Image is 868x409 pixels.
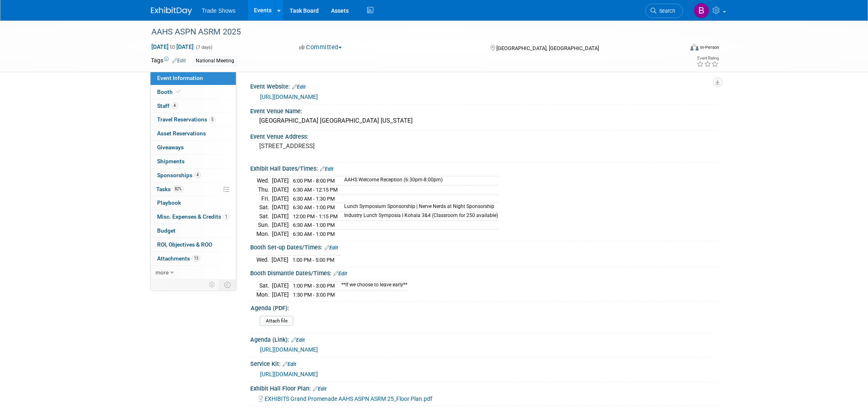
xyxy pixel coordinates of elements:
span: 12:00 PM - 1:15 PM [293,213,338,219]
a: Edit [283,361,296,367]
td: [DATE] [272,290,289,299]
span: Asset Reservations [157,130,206,137]
img: Format-Inperson.png [690,44,699,50]
td: Sat. [256,203,272,212]
div: [GEOGRAPHIC_DATA] [GEOGRAPHIC_DATA] [US_STATE] [256,114,711,127]
a: Playbook [151,196,236,210]
span: 6:30 AM - 1:00 PM [293,204,335,210]
span: 5 [209,117,215,123]
td: Wed. [256,176,272,185]
td: Personalize Event Tab Strip [205,279,219,290]
td: [DATE] [272,255,288,264]
a: Edit [324,245,338,251]
a: Edit [172,58,186,64]
a: more [151,266,236,279]
td: **If we choose to leave early** [336,281,407,290]
span: Travel Reservations [157,116,215,123]
a: Giveaways [151,141,236,154]
a: [URL][DOMAIN_NAME] [260,346,318,353]
td: Mon. [256,290,272,299]
td: Sat. [256,212,272,221]
a: EXHIBITS Grand Promenade AAHS ASPN ASRM 25_Floor Plan.pdf [259,395,432,402]
td: Mon. [256,229,272,238]
div: In-Person [700,44,719,50]
div: Exhibit Hall Dates/Times: [250,162,717,173]
span: ROI, Objectives & ROO [157,241,212,248]
div: Booth Set-up Dates/Times: [250,241,717,252]
td: Thu. [256,185,272,194]
a: [URL][DOMAIN_NAME] [260,371,318,377]
td: [DATE] [272,185,289,194]
span: 1:00 PM - 5:00 PM [292,257,334,263]
span: Playbook [157,199,181,206]
td: [DATE] [272,176,289,185]
span: 1:00 PM - 3:00 PM [293,283,335,289]
img: ExhibitDay [151,7,192,15]
td: [DATE] [272,229,289,238]
span: Event Information [157,75,203,81]
span: Misc. Expenses & Credits [157,213,229,220]
span: 82% [173,186,184,192]
a: Travel Reservations5 [151,113,236,126]
span: 1 [223,214,229,220]
span: EXHIBITS Grand Promenade AAHS ASPN ASRM 25_Floor Plan.pdf [265,395,432,402]
div: Agenda (Link): [250,334,717,344]
a: Asset Reservations [151,127,236,140]
div: Exhibit Hall Floor Plan: [250,382,717,393]
a: Shipments [151,155,236,168]
td: [DATE] [272,221,289,230]
td: Sat. [256,281,272,290]
a: Search [645,4,683,18]
span: Search [656,8,675,14]
span: Shipments [157,158,185,165]
a: Attachments13 [151,252,236,265]
td: Wed. [256,255,272,264]
td: [DATE] [272,194,289,203]
td: Tags [151,56,186,66]
span: (7 days) [195,45,212,50]
td: [DATE] [272,281,289,290]
span: Booth [157,89,182,95]
span: 6:30 AM - 1:00 PM [293,231,335,237]
div: Event Venue Name: [250,105,717,115]
div: Event Rating [697,56,719,60]
span: Attachments [157,255,200,262]
pre: [STREET_ADDRESS] [259,142,436,150]
span: [GEOGRAPHIC_DATA], [GEOGRAPHIC_DATA] [496,45,599,51]
div: Event Format [635,43,719,55]
span: 13 [192,255,200,261]
a: ROI, Objectives & ROO [151,238,236,251]
span: 6:00 PM - 8:00 PM [293,178,335,184]
div: AAHS ASPN ASRM 2025 [148,25,671,39]
span: Staff [157,103,178,109]
i: Booth reservation complete [176,89,180,94]
a: [URL][DOMAIN_NAME] [260,94,318,100]
td: Sun. [256,221,272,230]
span: 6:30 AM - 1:30 PM [293,196,335,202]
td: Fri. [256,194,272,203]
span: to [169,43,176,50]
a: Edit [291,337,305,343]
span: [DATE] [DATE] [151,43,194,50]
td: Toggle Event Tabs [219,279,236,290]
a: Edit [292,84,306,90]
div: Service Kit: [250,358,717,368]
span: 6:30 AM - 1:00 PM [293,222,335,228]
a: Tasks82% [151,183,236,196]
span: Tasks [156,186,184,192]
span: Trade Shows [202,7,235,14]
img: Becca Rensi [694,3,709,18]
div: Event Venue Address: [250,130,717,141]
div: Booth Dismantle Dates/Times: [250,267,717,278]
div: Agenda (PDF): [251,302,713,312]
span: 1:30 PM - 3:00 PM [293,292,335,298]
a: Event Information [151,71,236,85]
span: Budget [157,227,176,234]
td: [DATE] [272,212,289,221]
td: [DATE] [272,203,289,212]
span: more [155,269,169,276]
span: 6:30 AM - 12:15 PM [293,187,338,193]
div: National Meeting [193,57,237,65]
a: Edit [313,386,327,392]
div: Event Website: [250,80,717,91]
